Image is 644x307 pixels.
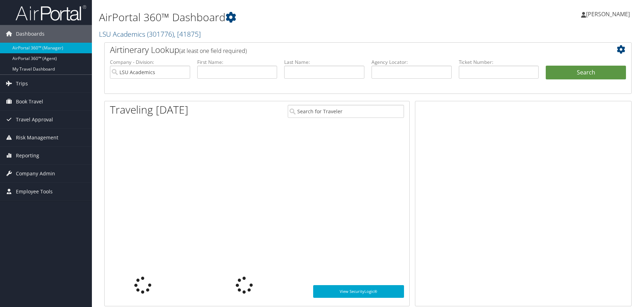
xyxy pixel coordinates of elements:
[99,29,201,39] a: LSU Academics
[16,111,53,128] span: Travel Approval
[459,59,539,66] label: Ticket Number:
[16,75,28,92] span: Trips
[110,59,190,66] label: Company - Division:
[371,59,452,66] label: Agency Locator:
[284,59,364,66] label: Last Name:
[16,93,43,110] span: Book Travel
[147,29,174,39] span: ( 301776 )
[179,47,247,55] span: (at least one field required)
[16,25,45,43] span: Dashboards
[288,105,404,118] input: Search for Traveler
[546,66,626,80] button: Search
[174,29,201,39] span: , [ 41875 ]
[313,285,404,298] a: View SecurityLogic®
[16,165,55,182] span: Company Admin
[110,44,582,56] h2: Airtinerary Lookup
[16,183,53,200] span: Employee Tools
[16,5,86,21] img: airportal-logo.png
[581,4,637,25] a: [PERSON_NAME]
[16,129,58,146] span: Risk Management
[586,10,630,18] span: [PERSON_NAME]
[197,59,277,66] label: First Name:
[110,102,188,117] h1: Traveling [DATE]
[99,10,458,25] h1: AirPortal 360™ Dashboard
[16,147,39,164] span: Reporting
